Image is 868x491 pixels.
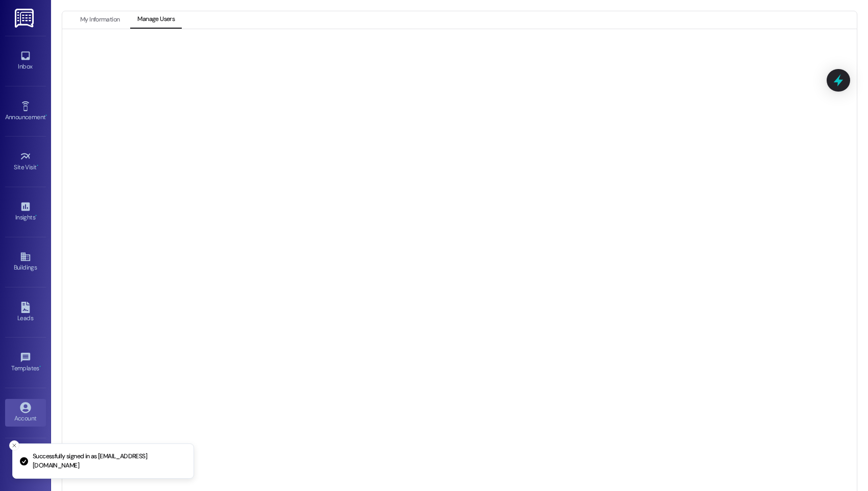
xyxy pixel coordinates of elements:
iframe: retool [83,50,854,482]
p: Successfully signed in as [EMAIL_ADDRESS][DOMAIN_NAME] [33,452,185,470]
span: • [45,112,47,119]
a: Buildings [5,248,46,276]
a: Inbox [5,47,46,75]
a: Leads [5,299,46,326]
a: Account [5,399,46,427]
a: Insights • [5,198,46,226]
a: Support [5,449,46,477]
span: • [35,212,37,219]
button: Close toast [9,440,19,451]
button: My Information [73,11,127,29]
a: Templates • [5,349,46,376]
span: • [39,363,41,370]
a: Site Visit • [5,148,46,175]
img: ResiDesk Logo [15,9,36,28]
button: Manage Users [130,11,182,29]
span: • [37,162,38,169]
